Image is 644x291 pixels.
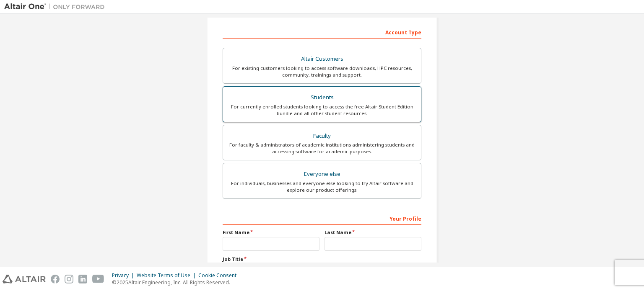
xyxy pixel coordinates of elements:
[223,25,421,39] div: Account Type
[112,279,241,286] p: © 2025 Altair Engineering, Inc. All Rights Reserved.
[92,275,104,283] img: youtube.svg
[325,229,421,236] label: Last Name
[4,3,109,11] img: Altair One
[112,272,137,279] div: Privacy
[51,275,60,283] img: facebook.svg
[223,256,421,263] label: Job Title
[223,211,421,225] div: Your Profile
[65,275,73,283] img: instagram.svg
[228,168,416,180] div: Everyone else
[228,65,416,78] div: For existing customers looking to access software downloads, HPC resources, community, trainings ...
[78,275,87,283] img: linkedin.svg
[228,103,416,117] div: For currently enrolled students looking to access the free Altair Student Edition bundle and all ...
[228,142,416,155] div: For faculty & administrators of academic institutions administering students and accessing softwa...
[228,92,416,103] div: Students
[228,130,416,142] div: Faculty
[137,272,198,279] div: Website Terms of Use
[223,229,319,236] label: First Name
[198,272,241,279] div: Cookie Consent
[228,180,416,193] div: For individuals, businesses and everyone else looking to try Altair software and explore our prod...
[228,53,416,65] div: Altair Customers
[3,275,46,283] img: altair_logo.svg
